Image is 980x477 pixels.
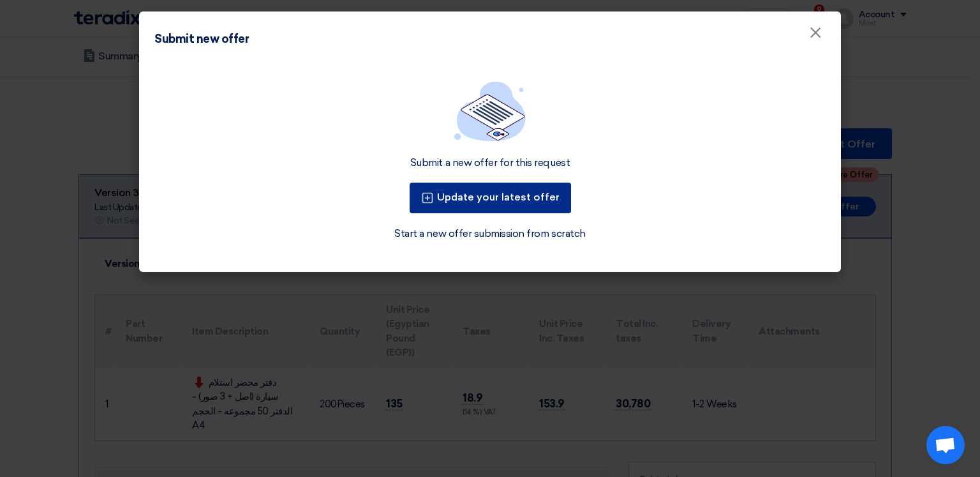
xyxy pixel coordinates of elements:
div: Submit new offer [154,31,249,48]
div: Submit a new offer for this request [410,156,570,170]
img: empty_state_list.svg [454,81,526,141]
button: Close [799,20,832,46]
a: Open chat [926,426,965,464]
a: Start a new offer submission from scratch [394,226,585,241]
button: Update your latest offer [410,183,571,213]
span: × [809,23,822,49]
